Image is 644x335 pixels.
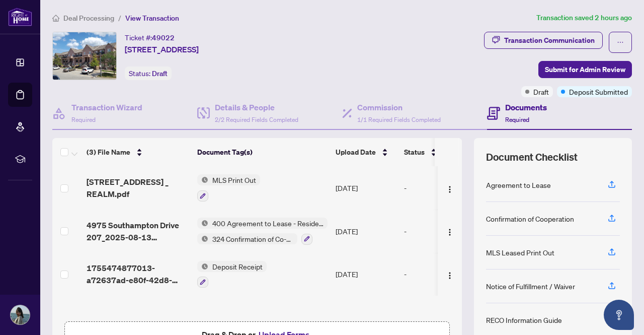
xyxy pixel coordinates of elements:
span: Status [404,147,425,158]
span: Draft [152,69,168,78]
div: Ticket #: [125,32,175,43]
span: 1/1 Required Fields Completed [357,116,441,123]
span: Deposit Receipt [208,261,267,272]
img: Status Icon [197,218,208,229]
span: Deposit Submitted [569,86,628,97]
span: 49022 [152,33,175,42]
button: Open asap [604,300,634,330]
td: [DATE] [332,166,400,210]
span: [STREET_ADDRESS] _ REALM.pdf [87,176,189,200]
li: / [118,12,121,24]
img: Logo [446,272,454,280]
span: 2/2 Required Fields Completed [215,116,298,123]
th: Document Tag(s) [193,138,332,166]
span: Submit for Admin Review [545,61,625,78]
div: Notice of Fulfillment / Waiver [486,281,575,292]
span: (3) File Name [87,147,130,158]
span: View Transaction [125,14,179,23]
img: Logo [446,185,454,193]
th: Status [400,138,486,166]
img: Status Icon [197,174,208,185]
button: Logo [442,223,458,239]
span: 1755474877013-a72637ad-e80f-42d8-a307-7ef63eb48aef.jpeg [87,262,189,286]
button: Status IconMLS Print Out [197,174,260,202]
th: (3) File Name [83,138,193,166]
span: Required [505,116,529,123]
div: - [404,182,481,193]
th: Upload Date [332,138,400,166]
article: Transaction saved 2 hours ago [536,12,632,24]
span: Deal Processing [63,14,114,23]
span: Draft [533,86,549,97]
div: Status: [125,66,172,80]
h4: Transaction Wizard [71,101,142,113]
span: Upload Date [336,147,376,158]
img: Logo [446,228,454,236]
img: Profile Icon [11,305,30,324]
img: logo [8,8,32,26]
span: 324 Confirmation of Co-operation and Representation - Tenant/Landlord [208,233,297,244]
button: Submit for Admin Review [538,61,632,78]
button: Status Icon400 Agreement to Lease - ResidentialStatus Icon324 Confirmation of Co-operation and Re... [197,218,328,245]
div: Agreement to Lease [486,179,551,190]
div: RECO Information Guide [486,314,562,325]
div: MLS Leased Print Out [486,247,554,258]
img: Status Icon [197,261,208,272]
img: Status Icon [197,233,208,244]
div: Confirmation of Cooperation [486,213,574,224]
td: [DATE] [332,253,400,296]
span: home [52,15,59,22]
div: - [404,269,481,280]
button: Logo [442,180,458,196]
h4: Commission [357,101,441,113]
span: [STREET_ADDRESS] [125,43,199,55]
span: Document Checklist [486,150,578,164]
span: ellipsis [617,39,624,46]
span: 4975 Southampton Drive 207_2025-08-13 22_14_34.pdf [87,219,189,243]
span: 400 Agreement to Lease - Residential [208,218,328,229]
button: Logo [442,266,458,282]
span: Required [71,116,96,123]
div: - [404,226,481,237]
h4: Documents [505,101,547,113]
button: Status IconDeposit Receipt [197,261,267,288]
td: [DATE] [332,210,400,253]
img: IMG-W12289623_1.jpg [53,32,116,80]
h4: Details & People [215,101,298,113]
span: MLS Print Out [208,174,260,185]
button: Transaction Communication [484,32,603,49]
div: Transaction Communication [504,32,595,48]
